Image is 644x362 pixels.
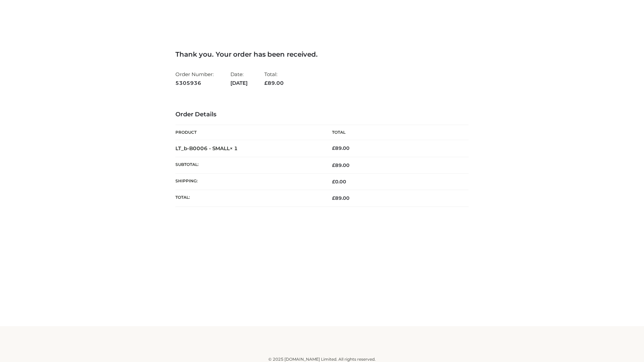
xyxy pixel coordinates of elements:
[175,50,469,58] h3: Thank you. Your order has been received.
[230,79,248,87] strong: [DATE]
[332,145,335,151] span: £
[230,145,238,152] strong: × 1
[175,79,214,87] strong: 5305936
[332,162,335,168] span: £
[332,162,350,168] span: 89.00
[332,179,335,185] span: £
[264,80,284,86] span: 89.00
[322,125,469,140] th: Total
[175,145,238,152] strong: LT_b-B0006 - SMALL
[332,195,350,201] span: 89.00
[175,157,322,173] th: Subtotal:
[332,195,335,201] span: £
[332,179,346,185] bdi: 0.00
[175,111,469,118] h3: Order Details
[264,68,284,89] li: Total:
[230,68,248,89] li: Date:
[264,80,268,86] span: £
[332,145,350,151] bdi: 89.00
[175,174,322,190] th: Shipping:
[175,190,322,206] th: Total:
[175,68,214,89] li: Order Number:
[175,125,322,140] th: Product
